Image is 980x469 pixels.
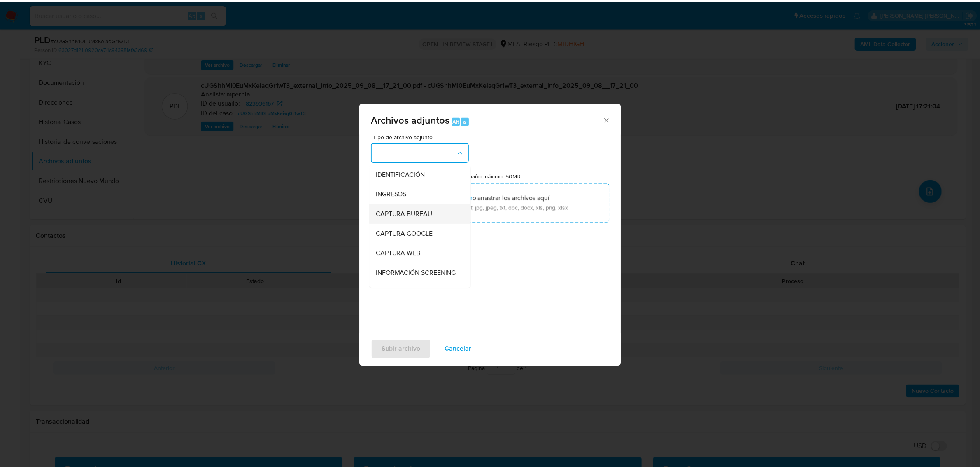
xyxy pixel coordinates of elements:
[379,249,424,257] span: CAPTURA WEB
[438,340,486,359] button: Cancelar
[379,229,436,237] span: CAPTURA GOOGLE
[376,134,475,139] span: Tipo de archivo adjunto
[448,340,475,359] span: Cancelar
[379,269,459,277] span: INFORMACIÓN SCREENING
[467,117,470,124] span: a
[379,170,428,178] span: IDENTIFICACIÓN
[379,190,410,198] span: INGRESOS
[466,172,525,179] label: Tamaño máximo: 50MB
[374,112,453,126] span: Archivos adjuntos
[379,209,435,218] span: CAPTURA BUREAU
[607,115,615,122] button: Cerrar
[456,117,463,124] span: Alt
